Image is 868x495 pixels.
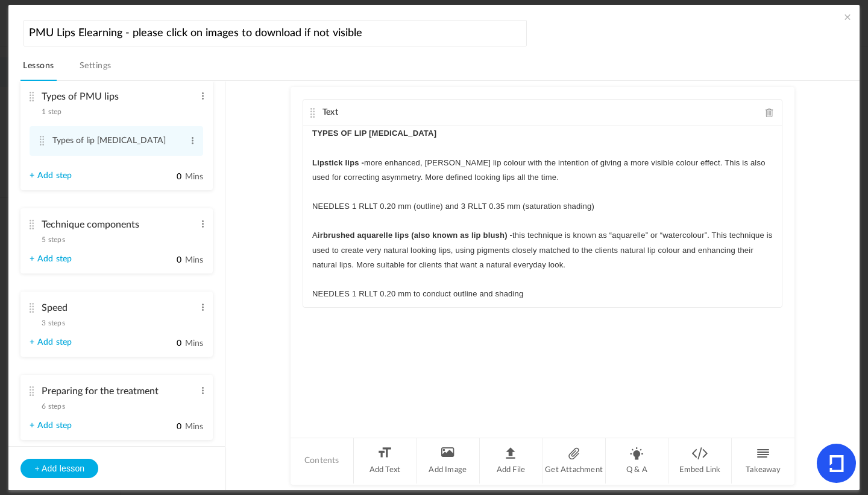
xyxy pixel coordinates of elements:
[480,438,543,484] li: Add File
[152,171,182,183] input: Mins
[312,158,364,167] strong: Lipstick lips -
[312,129,436,138] strong: TYPES OF LIP [MEDICAL_DATA]
[152,421,182,433] input: Mins
[312,199,773,214] p: NEEDLES 1 RLLT 0.20 mm (outline) and 3 RLLT 0.35 mm (saturation shading)
[542,438,606,484] li: Get Attachment
[606,438,669,484] li: Q & A
[732,438,794,484] li: Takeaway
[185,423,204,431] span: Mins
[318,231,512,240] strong: irbrushed aquarelle lips (also known as lip blush) -
[152,338,182,350] input: Mins
[185,173,204,181] span: Mins
[668,438,732,484] li: Embed Link
[312,156,773,185] p: more enhanced, [PERSON_NAME] lip colour with the intention of giving a more visible colour effect...
[291,438,354,484] li: Contents
[417,438,480,484] li: Add Image
[312,287,773,301] p: NEEDLES 1 RLLT 0.20 mm to conduct outline and shading
[152,255,182,266] input: Mins
[354,438,417,484] li: Add Text
[185,339,204,348] span: Mins
[312,228,773,272] p: A this technique is known as “aquarelle” or “watercolour”. This technique is used to create very ...
[185,256,204,264] span: Mins
[322,108,338,117] span: Text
